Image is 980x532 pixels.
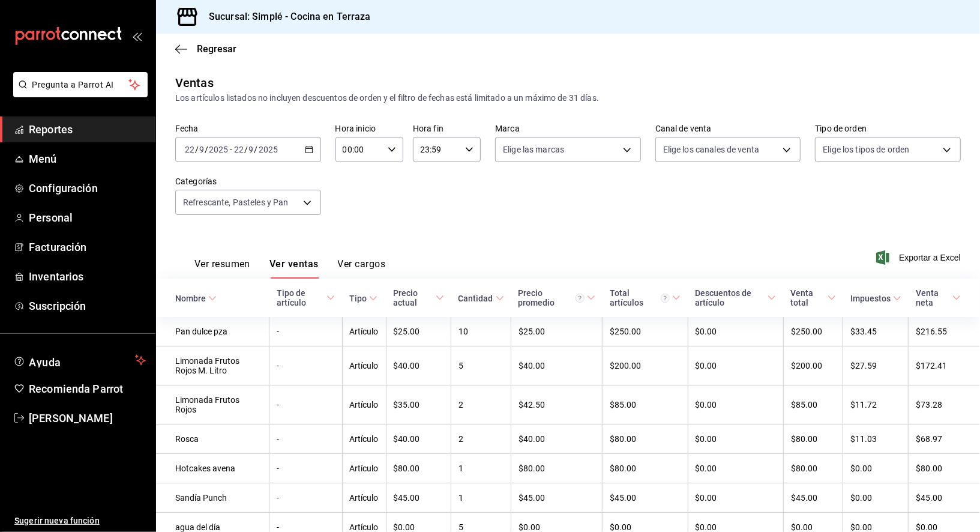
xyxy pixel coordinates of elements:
[132,31,142,41] button: open_drawer_menu
[519,288,595,307] span: Precio promedio
[277,288,324,307] div: Tipo de artículo
[843,454,909,483] td: $0.00
[695,288,776,307] span: Descuentos de artículo
[783,317,843,346] td: $250.00
[909,317,980,346] td: $216.55
[451,346,511,385] td: 5
[386,483,451,513] td: $45.00
[603,385,688,425] td: $85.00
[909,425,980,454] td: $68.97
[909,385,980,425] td: $73.28
[233,145,244,154] input: --
[603,317,688,346] td: $250.00
[393,288,433,307] div: Precio actual
[248,145,254,154] input: --
[175,294,217,303] span: Nombre
[790,288,825,307] div: Venta total
[603,454,688,483] td: $80.00
[277,288,335,307] span: Tipo de artículo
[183,196,289,208] span: Refrescante, Pasteles y Pan
[909,483,980,513] td: $45.00
[342,454,386,483] td: Artículo
[783,346,843,385] td: $200.00
[29,151,146,167] span: Menú
[843,317,909,346] td: $33.45
[29,180,146,196] span: Configuración
[175,74,214,92] div: Ventas
[208,145,229,154] input: ----
[688,346,783,385] td: $0.00
[269,346,342,385] td: -
[14,515,146,527] span: Sugerir nueva función
[603,425,688,454] td: $80.00
[194,258,385,279] div: navigation tabs
[269,454,342,483] td: -
[843,346,909,385] td: $27.59
[254,145,258,154] span: /
[511,385,603,425] td: $42.50
[879,250,961,265] button: Exportar a Excel
[230,145,232,154] span: -
[29,268,146,285] span: Inventarios
[661,294,670,303] svg: El total artículos considera cambios de precios en los artículos así como costos adicionales por ...
[688,385,783,425] td: $0.00
[175,294,206,303] div: Nombre
[342,425,386,454] td: Artículo
[843,425,909,454] td: $11.03
[386,385,451,425] td: $35.00
[511,454,603,483] td: $80.00
[175,125,321,133] label: Fecha
[451,385,511,425] td: 2
[413,125,481,133] label: Hora fin
[603,346,688,385] td: $200.00
[783,483,843,513] td: $45.00
[269,258,319,279] button: Ver ventas
[13,72,148,97] button: Pregunta a Parrot AI
[511,425,603,454] td: $40.00
[29,353,130,367] span: Ayuda
[386,425,451,454] td: $40.00
[688,317,783,346] td: $0.00
[451,317,511,346] td: 10
[688,425,783,454] td: $0.00
[258,145,278,154] input: ----
[269,385,342,425] td: -
[29,410,146,426] span: [PERSON_NAME]
[688,483,783,513] td: $0.00
[199,145,205,154] input: --
[29,239,146,255] span: Facturación
[349,294,377,303] span: Tipo
[916,288,961,307] span: Venta neta
[269,483,342,513] td: -
[495,125,641,133] label: Marca
[269,425,342,454] td: -
[451,454,511,483] td: 1
[815,125,961,133] label: Tipo de orden
[783,385,843,425] td: $85.00
[603,483,688,513] td: $45.00
[790,288,836,307] span: Venta total
[511,317,603,346] td: $25.00
[451,483,511,513] td: 1
[386,346,451,385] td: $40.00
[156,454,269,483] td: Hotcakes avena
[850,294,901,303] span: Impuestos
[205,145,208,154] span: /
[783,454,843,483] td: $80.00
[199,10,371,24] h3: Sucursal: Simplé - Cocina en Terraza
[451,425,511,454] td: 2
[156,385,269,425] td: Limonada Frutos Rojos
[338,258,386,279] button: Ver cargos
[688,454,783,483] td: $0.00
[8,87,148,100] a: Pregunta a Parrot AI
[511,346,603,385] td: $40.00
[335,125,403,133] label: Hora inicio
[843,483,909,513] td: $0.00
[823,144,909,156] span: Elige los tipos de orden
[349,294,367,303] div: Tipo
[519,288,585,307] div: Precio promedio
[342,385,386,425] td: Artículo
[32,79,129,91] span: Pregunta a Parrot AI
[29,381,146,397] span: Recomienda Parrot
